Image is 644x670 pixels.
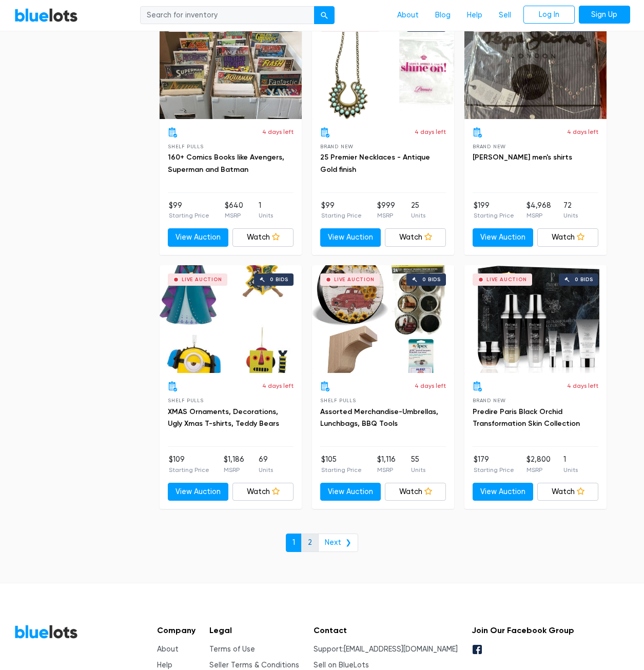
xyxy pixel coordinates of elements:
a: BlueLots [14,624,78,639]
a: Live Auction 0 bids [160,11,302,119]
span: Shelf Pulls [168,398,204,403]
p: Starting Price [169,465,209,475]
p: 4 days left [415,127,446,136]
p: Starting Price [321,211,362,220]
li: 69 [259,454,273,475]
a: [PERSON_NAME] men's shirts [473,153,572,162]
p: 4 days left [262,127,294,136]
a: Live Auction 0 bids [464,265,607,373]
li: $179 [474,454,514,475]
a: Watch [385,483,446,501]
p: 4 days left [262,381,294,390]
li: $640 [225,200,243,221]
a: View Auction [473,228,534,247]
a: BlueLots [14,8,78,23]
p: MSRP [377,211,395,220]
li: $109 [169,454,209,475]
li: 25 [411,200,425,221]
a: 2 [301,534,319,552]
p: 4 days left [415,381,446,390]
input: Search for inventory [140,6,315,25]
a: Assorted Merchandise-Umbrellas, Lunchbags, BBQ Tools [320,407,438,428]
a: Help [459,6,491,25]
p: Units [259,465,273,475]
p: Starting Price [169,211,209,220]
p: Units [411,465,425,475]
a: Live Auction 0 bids [312,11,454,119]
a: Next ❯ [318,534,358,552]
h5: Join Our Facebook Group [472,625,574,635]
span: Brand New [473,398,506,403]
a: Help [157,661,172,669]
p: Units [563,211,578,220]
div: Live Auction [334,277,375,282]
div: 0 bids [422,277,441,282]
a: Watch [385,228,446,247]
span: Shelf Pulls [168,144,204,149]
a: Live Auction 0 bids [464,11,607,119]
h5: Company [157,625,196,635]
div: Live Auction [182,277,222,282]
a: Predire Paris Black Orchid Transformation Skin Collection [473,407,580,428]
li: 72 [563,200,578,221]
li: $1,186 [224,454,244,475]
a: [EMAIL_ADDRESS][DOMAIN_NAME] [344,645,458,654]
a: View Auction [168,228,229,247]
p: MSRP [377,465,396,475]
a: Sell on BlueLots [314,661,369,669]
p: Starting Price [474,211,514,220]
a: View Auction [320,228,381,247]
p: MSRP [526,465,551,475]
a: View Auction [473,483,534,501]
li: 55 [411,454,425,475]
a: Log In [523,6,575,24]
li: Support: [314,644,458,655]
a: 25 Premier Necklaces - Antique Gold finish [320,153,430,174]
a: Blog [427,6,459,25]
a: Sell [491,6,519,25]
p: MSRP [225,211,243,220]
a: Watch [232,228,294,247]
a: 160+ Comics Books like Avengers, Superman and Batman [168,153,284,174]
p: Units [563,465,578,475]
p: Units [259,211,273,220]
li: $99 [321,200,362,221]
li: $1,116 [377,454,396,475]
p: 4 days left [567,381,598,390]
a: 1 [286,534,302,552]
li: 1 [563,454,578,475]
li: $199 [474,200,514,221]
div: 0 bids [270,277,288,282]
a: View Auction [320,483,381,501]
a: Watch [537,228,598,247]
a: About [157,645,179,654]
li: 1 [259,200,273,221]
div: 0 bids [575,277,593,282]
a: Terms of Use [209,645,255,654]
p: 4 days left [567,127,598,136]
li: $999 [377,200,395,221]
a: Seller Terms & Conditions [209,661,299,669]
a: Watch [232,483,294,501]
span: Brand New [473,144,506,149]
li: $99 [169,200,209,221]
span: Shelf Pulls [320,398,356,403]
p: Starting Price [474,465,514,475]
div: Live Auction [486,277,527,282]
p: MSRP [526,211,551,220]
li: $105 [321,454,362,475]
a: Sign Up [579,6,630,24]
p: MSRP [224,465,244,475]
h5: Contact [314,625,458,635]
a: Live Auction 0 bids [160,265,302,373]
a: About [389,6,427,25]
li: $2,800 [526,454,551,475]
a: View Auction [168,483,229,501]
a: XMAS Ornaments, Decorations, Ugly Xmas T-shirts, Teddy Bears [168,407,279,428]
span: Brand New [320,144,354,149]
h5: Legal [209,625,299,635]
li: $4,968 [526,200,551,221]
a: Watch [537,483,598,501]
p: Starting Price [321,465,362,475]
a: Live Auction 0 bids [312,265,454,373]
